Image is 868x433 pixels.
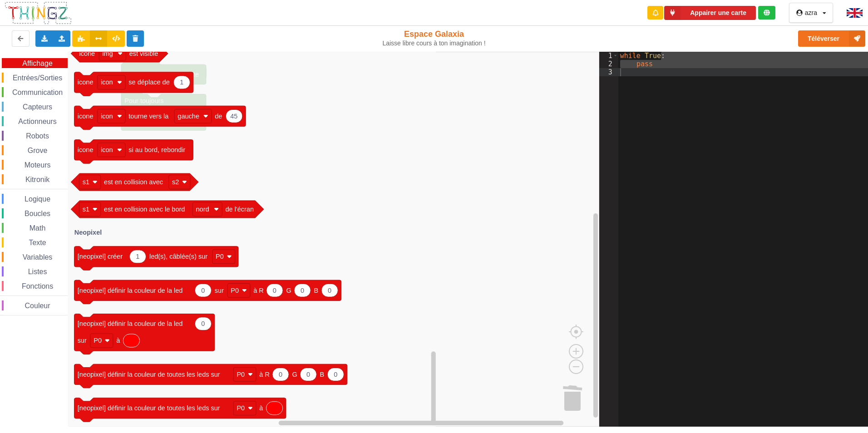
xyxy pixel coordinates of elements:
[358,39,510,47] div: Laisse libre cours à ton imagination !
[201,320,205,327] text: 0
[74,229,102,236] text: Neopixel
[78,404,220,412] text: [neopixel] définir la couleur de toutes les leds sur
[23,210,52,217] span: Boucles
[11,74,64,82] span: Entrées/Sorties
[237,404,245,412] text: P0
[128,79,169,86] text: se déplace de
[136,253,139,260] text: 1
[27,268,49,276] span: Listes
[231,287,239,294] text: P0
[259,404,263,412] text: à
[24,302,52,310] span: Couleur
[314,287,319,294] text: B
[292,371,297,378] text: G
[599,60,618,68] div: 2
[20,282,54,290] span: Fonctions
[129,50,158,57] text: est visible
[599,52,618,60] div: 1
[358,29,510,47] div: Espace Galaxia
[286,287,291,294] text: G
[104,206,185,213] text: est en collision avec le bord
[78,146,94,153] text: icone
[11,89,64,96] span: Communication
[215,287,224,294] text: sur
[103,50,113,57] text: img
[180,79,183,86] text: 1
[226,206,254,213] text: de l'écran
[24,176,51,183] span: Kitronik
[196,206,209,213] text: nord
[128,113,169,120] text: tourne vers la
[664,6,756,20] button: Appairer une carte
[21,59,54,67] span: Affichage
[78,320,183,327] text: [neopixel] définir la couleur de la led
[201,287,205,294] text: 0
[149,253,207,260] text: led(s), câblée(s) sur
[17,118,58,125] span: Actionneurs
[28,224,47,232] span: Math
[279,371,282,378] text: 0
[259,371,270,378] text: à R
[78,253,123,260] text: [neopixel] créer
[26,147,49,154] span: Grove
[758,6,775,20] div: Tu es connecté au serveur de création de Thingz
[101,113,113,120] text: icon
[599,68,618,76] div: 3
[21,103,54,111] span: Capteurs
[847,8,863,18] img: gb.png
[101,79,113,86] text: icon
[306,371,310,378] text: 0
[78,287,183,294] text: [neopixel] définir la couleur de la led
[215,113,222,120] text: de
[798,30,865,47] button: Téléverser
[301,287,304,294] text: 0
[83,206,89,213] text: s1
[237,371,245,378] text: P0
[25,132,50,140] span: Robots
[78,79,94,86] text: icone
[101,146,113,153] text: icon
[172,178,179,186] text: s2
[178,113,199,120] text: gauche
[78,113,94,120] text: icone
[230,113,237,120] text: 45
[128,146,185,153] text: si au bord, rebondir
[273,287,276,294] text: 0
[805,10,817,16] div: azra
[27,239,47,246] span: Texte
[4,1,72,25] img: thingz_logo.png
[253,287,264,294] text: à R
[104,178,163,186] text: est en collision avec
[23,195,52,203] span: Logique
[328,287,331,294] text: 0
[78,371,220,378] text: [neopixel] définir la couleur de toutes les leds sur
[23,161,52,169] span: Moteurs
[216,253,224,260] text: P0
[83,178,89,186] text: s1
[79,50,95,57] text: icone
[334,371,337,378] text: 0
[320,371,325,378] text: B
[21,253,54,261] span: Variables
